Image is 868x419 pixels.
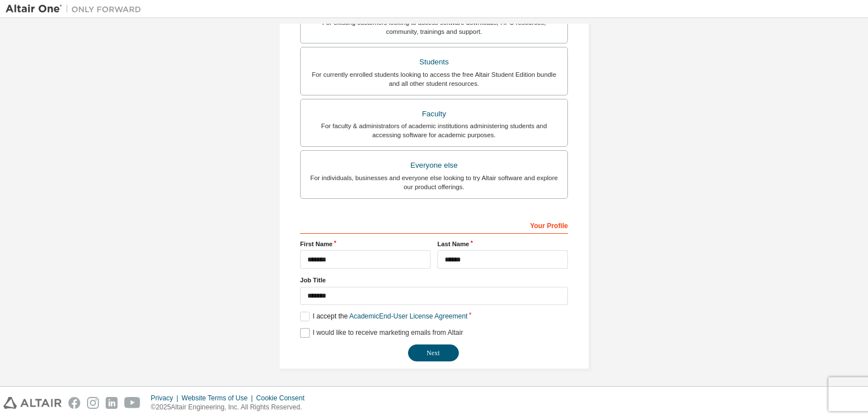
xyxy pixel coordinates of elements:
label: I would like to receive marketing emails from Altair [300,328,463,338]
img: instagram.svg [87,397,99,409]
div: Students [307,54,561,70]
label: Job Title [300,276,568,285]
img: Altair One [6,3,147,15]
div: Everyone else [307,158,561,173]
div: Website Terms of Use [181,394,256,403]
label: First Name [300,239,431,248]
img: youtube.svg [124,397,141,409]
img: altair_logo.svg [3,397,62,409]
div: For existing customers looking to access software downloads, HPC resources, community, trainings ... [307,18,561,36]
p: © 2025 Altair Engineering, Inc. All Rights Reserved. [151,403,311,412]
div: Your Profile [300,216,568,234]
div: Cookie Consent [256,394,311,403]
a: Academic End-User License Agreement [349,312,467,320]
img: linkedin.svg [106,397,118,409]
button: Next [408,344,459,361]
div: For currently enrolled students looking to access the free Altair Student Edition bundle and all ... [307,70,561,88]
div: Privacy [151,394,181,403]
div: For faculty & administrators of academic institutions administering students and accessing softwa... [307,121,561,139]
div: Faculty [307,106,561,122]
img: facebook.svg [68,397,80,409]
label: I accept the [300,312,467,321]
label: Last Name [437,239,568,248]
div: For individuals, businesses and everyone else looking to try Altair software and explore our prod... [307,173,561,191]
